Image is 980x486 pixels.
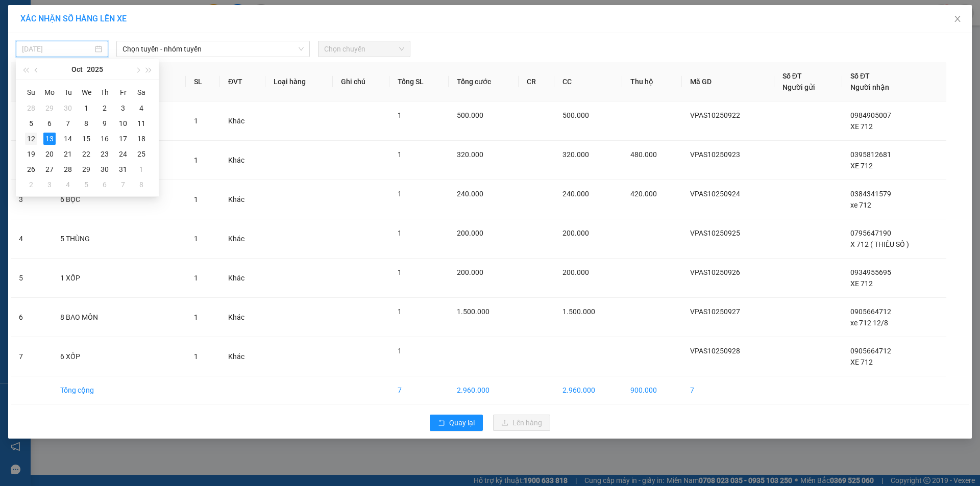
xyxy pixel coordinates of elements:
div: 8 [80,117,92,130]
div: 27 [43,163,56,175]
div: 7 [117,178,129,191]
th: Thu hộ [622,62,682,101]
td: 2025-11-02 [22,177,40,192]
td: 2025-10-29 [77,162,95,177]
td: 2025-10-08 [77,116,95,131]
th: Tu [59,84,77,100]
span: 420.000 [630,190,657,198]
span: 1.500.000 [457,308,489,316]
td: 7 [682,376,774,404]
span: 1 [194,195,198,203]
div: 24 [117,148,129,160]
td: 5 [11,259,52,298]
td: 2025-10-01 [77,100,95,116]
td: 2025-10-07 [59,116,77,131]
td: 2025-10-30 [95,162,114,177]
td: 2.960.000 [449,376,519,404]
td: 6 BỌC [52,180,186,219]
div: 11 [135,117,148,130]
span: 1 [398,268,402,276]
th: SL [186,62,220,101]
th: ĐVT [220,62,265,101]
div: 30 [99,163,111,175]
span: 200.000 [562,229,589,237]
td: 2025-10-23 [95,146,114,162]
th: Tổng SL [389,62,448,101]
button: Close [943,5,972,34]
button: uploadLên hàng [493,415,550,431]
span: VPAS10250927 [690,308,740,316]
span: XE 712 [850,358,873,366]
span: 1 [398,111,402,119]
td: 2025-10-04 [132,100,151,116]
div: 30 [62,102,74,114]
div: 6 [43,117,56,130]
div: 31 [117,163,129,175]
span: 1 [194,235,198,243]
div: 6 [99,178,111,191]
td: 2025-10-31 [114,162,132,177]
th: Th [95,84,114,100]
div: 1 [135,163,148,175]
span: Số ĐT [850,72,870,80]
div: 14 [62,133,74,145]
div: 1 [80,102,92,114]
span: XÁC NHẬN SỐ HÀNG LÊN XE [20,14,127,23]
span: 0984905007 [850,111,891,119]
div: 26 [25,163,37,175]
span: 200.000 [457,229,483,237]
td: Khác [220,219,265,259]
span: 0934955695 [850,268,891,276]
div: 4 [135,102,148,114]
span: VPAS10250925 [690,229,740,237]
td: 2 [11,141,52,180]
span: 240.000 [457,190,483,198]
span: 1 [398,229,402,237]
div: 3 [43,178,56,191]
td: 7 [389,376,448,404]
div: 25 [135,148,148,160]
td: 2025-10-06 [40,116,59,131]
div: 4 [62,178,74,191]
td: 2025-10-20 [40,146,59,162]
th: CR [519,62,554,101]
td: 2025-10-09 [95,116,114,131]
div: 3 [117,102,129,114]
span: 200.000 [562,268,589,276]
span: Số ĐT [782,72,802,80]
span: 0795647190 [850,229,891,237]
td: 4 [11,219,52,259]
div: 8 [135,178,148,191]
div: 5 [25,117,37,130]
div: 18 [135,133,148,145]
td: 2025-11-08 [132,177,151,192]
div: 16 [99,133,111,145]
td: 2025-10-05 [22,116,40,131]
td: 2025-10-11 [132,116,151,131]
td: Khác [220,101,265,141]
span: 0905664712 [850,308,891,316]
td: 8 BAO MÔN [52,298,186,337]
td: Khác [220,259,265,298]
td: 6 XỐP [52,337,186,376]
span: 500.000 [562,111,589,119]
span: 1 [398,347,402,355]
td: 2025-10-10 [114,116,132,131]
span: 1 [194,313,198,321]
div: 28 [25,102,37,114]
span: Người gửi [782,83,815,91]
div: 13 [43,133,56,145]
span: XE 712 [850,162,873,170]
div: 22 [80,148,92,160]
span: xe 712 [850,201,871,209]
td: 2025-10-22 [77,146,95,162]
td: 7 [11,337,52,376]
div: 15 [80,133,92,145]
span: 200.000 [457,268,483,276]
th: Mã GD [682,62,774,101]
th: Fr [114,84,132,100]
span: 1 [398,150,402,159]
span: 1 [194,274,198,282]
td: 1 XỐP [52,259,186,298]
span: 500.000 [457,111,483,119]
